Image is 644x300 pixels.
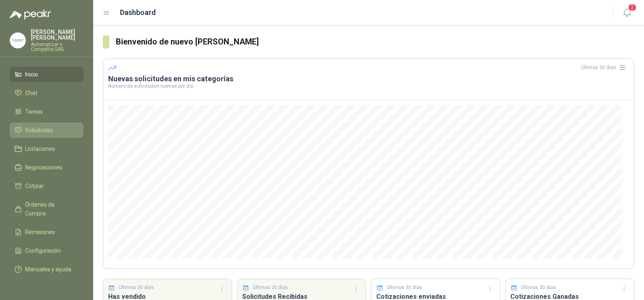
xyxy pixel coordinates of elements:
[10,197,83,221] a: Órdenes de Compra
[10,85,83,101] a: Chat
[521,284,556,292] p: Últimos 30 días
[108,74,629,84] h3: Nuevas solicitudes en mis categorías
[108,84,629,89] p: Número de solicitudes nuevas por día
[31,29,83,40] p: [PERSON_NAME] [PERSON_NAME]
[620,6,634,20] button: 2
[116,36,634,48] h3: Bienvenido de nuevo [PERSON_NAME]
[10,123,83,138] a: Solicitudes
[10,33,26,48] img: Company Logo
[10,243,83,258] a: Configuración
[25,126,53,135] span: Solicitudes
[581,61,629,74] div: Últimos 30 días
[25,144,55,153] span: Licitaciones
[10,67,83,82] a: Inicio
[387,284,422,292] p: Últimos 30 días
[10,160,83,175] a: Negociaciones
[25,89,37,97] span: Chat
[25,228,55,237] span: Remisiones
[120,7,156,18] h1: Dashboard
[25,107,43,116] span: Tareas
[628,4,637,11] span: 2
[25,265,71,274] span: Manuales y ayuda
[25,246,61,255] span: Configuración
[25,200,76,218] span: Órdenes de Compra
[253,284,288,292] p: Últimos 30 días
[10,141,83,156] a: Licitaciones
[25,70,38,79] span: Inicio
[25,163,62,172] span: Negociaciones
[10,104,83,119] a: Tareas
[119,284,154,292] p: Últimos 30 días
[10,178,83,194] a: Cotizar
[10,10,51,19] img: Logo peakr
[31,42,83,52] p: Automatizar y Compañia SAS
[25,182,44,190] span: Cotizar
[10,262,83,277] a: Manuales y ayuda
[10,224,83,240] a: Remisiones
